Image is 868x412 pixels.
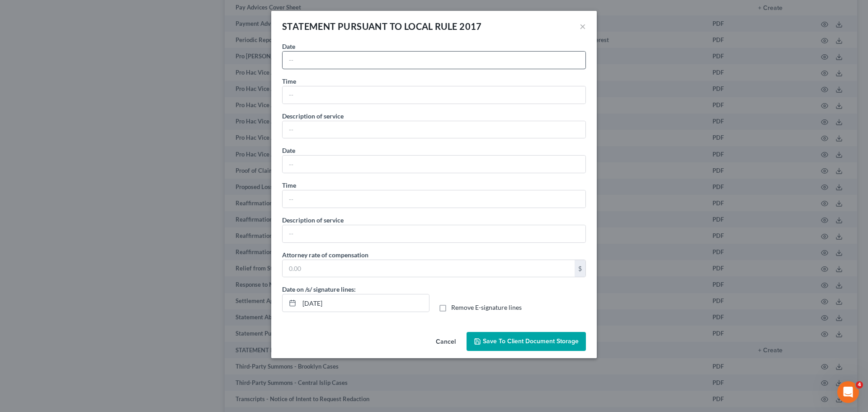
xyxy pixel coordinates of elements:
div: $ [575,260,585,277]
label: Date [282,146,295,155]
button: Save to Client Document Storage [467,332,586,351]
label: Attorney rate of compensation [282,250,368,260]
div: STATEMENT PURSUANT TO LOCAL RULE 2017 [282,20,482,33]
span: 4 [856,381,863,388]
input: -- [283,190,585,208]
label: Date [282,42,295,51]
span: Remove E-signature lines [451,303,522,311]
label: Date on /s/ signature lines: [282,284,356,294]
label: Description of service [282,111,344,121]
span: Save to Client Document Storage [483,337,579,345]
label: Description of service [282,215,344,225]
iframe: Intercom live chat [837,381,859,403]
input: -- [283,156,585,173]
input: -- [283,121,585,138]
input: -- [283,86,585,104]
button: Cancel [429,333,463,351]
button: × [580,21,586,32]
label: Time [282,180,296,190]
input: MM/DD/YYYY [299,294,429,312]
label: Time [282,76,296,86]
input: -- [283,52,585,69]
input: -- [283,225,585,242]
input: 0.00 [283,260,575,277]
